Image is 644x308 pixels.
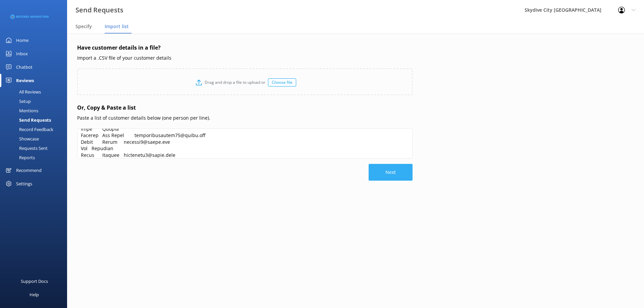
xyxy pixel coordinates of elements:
[16,47,28,60] div: Inbox
[4,143,67,153] a: Requests Sent
[4,115,67,125] a: Send Requests
[16,60,33,74] div: Chatbot
[4,143,48,153] div: Requests Sent
[4,97,67,106] a: Setup
[77,44,413,52] h4: Have customer details in a file?
[4,125,53,134] div: Record Feedback
[4,153,67,162] a: Reports
[4,134,67,143] a: Showcase
[4,87,67,97] a: All Reviews
[202,79,268,85] p: Drag and drop a file to upload or
[4,134,39,143] div: Showcase
[77,54,413,62] p: Import a .CSV file of your customer details
[369,164,413,181] button: Next
[4,115,51,125] div: Send Requests
[16,34,29,47] div: Home
[16,177,32,190] div: Settings
[16,164,42,177] div: Recommend
[4,97,31,106] div: Setup
[77,128,413,159] textarea: Loremi Dolor sitamet@conse.adi Elitse Doeiu tem28736@incid.utl Etdol Magn aliqua409@enima.min Ven...
[77,104,413,112] h4: Or, Copy & Paste a list
[105,23,129,30] span: Import list
[75,23,92,30] span: Specify
[30,288,39,301] div: Help
[16,74,34,87] div: Reviews
[4,125,67,134] a: Record Feedback
[268,78,296,86] div: Choose file
[75,5,123,15] h3: Send Requests
[77,114,413,122] p: Paste a list of customer details below (one person per line).
[4,153,35,162] div: Reports
[21,274,48,288] div: Support Docs
[4,87,41,97] div: All Reviews
[4,106,38,115] div: Mentions
[10,11,49,22] img: 3-1676954853.png
[4,106,67,115] a: Mentions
